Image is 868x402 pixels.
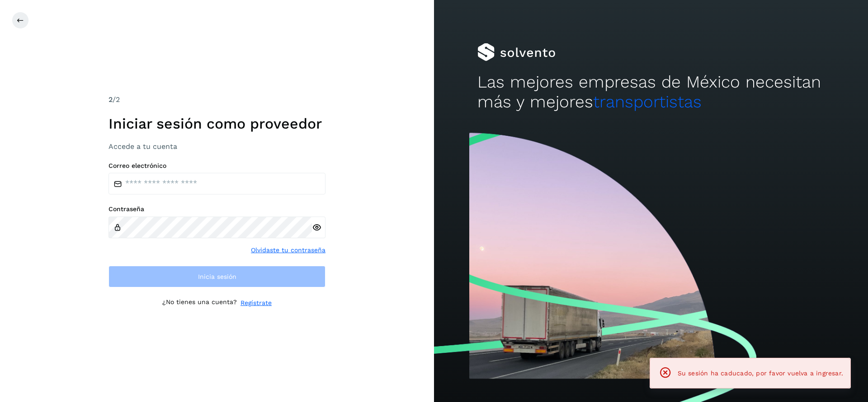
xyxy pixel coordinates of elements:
[198,273,236,280] span: Inicia sesión
[251,245,325,255] a: Olvidaste tu contraseña
[108,95,113,104] span: 2
[108,162,325,170] label: Correo electrónico
[477,72,825,112] h2: Las mejores empresas de México necesitan más y mejores
[241,298,272,308] a: Regístrate
[678,370,843,377] span: Su sesión ha caducado, por favor vuelva a ingresar.
[108,94,325,105] div: /2
[162,298,237,308] p: ¿No tienes una cuenta?
[593,92,702,111] span: transportistas
[108,115,325,132] h1: Iniciar sesión como proveedor
[108,205,325,213] label: Contraseña
[108,266,325,287] button: Inicia sesión
[108,142,325,151] h3: Accede a tu cuenta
